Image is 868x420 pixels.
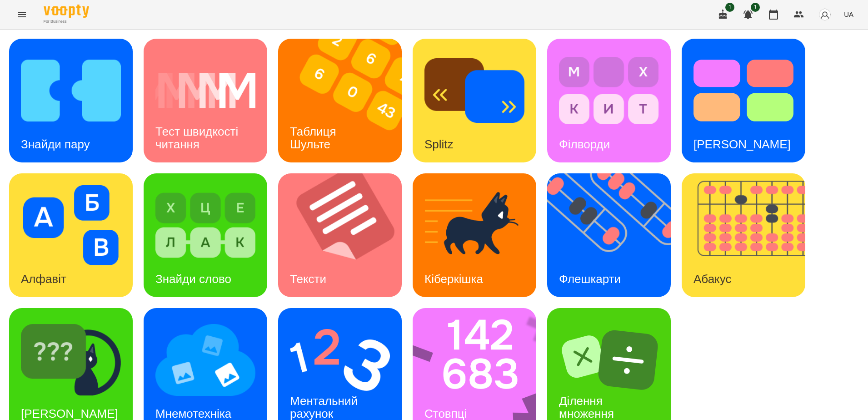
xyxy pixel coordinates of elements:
img: Тест Струпа [693,51,793,131]
h3: Знайди пару [21,137,90,151]
img: Ділення множення [559,320,659,400]
h3: Таблиця Шульте [290,125,339,151]
h3: Ментальний рахунок [290,394,361,420]
h3: Splitz [424,137,454,151]
span: 1 [725,3,734,12]
a: АлфавітАлфавіт [9,173,133,297]
img: Алфавіт [21,185,121,265]
img: Мнемотехніка [155,320,255,400]
h3: Філворди [559,137,610,151]
a: Тест швидкості читанняТест швидкості читання [144,39,267,162]
img: Тексти [278,173,413,297]
span: UA [844,10,853,19]
a: Тест Струпа[PERSON_NAME] [682,39,805,162]
img: Знайди слово [155,185,255,265]
img: Voopty Logo [44,5,89,18]
img: Знайди Кіберкішку [21,320,121,400]
button: Menu [11,4,33,25]
img: Абакус [682,173,817,297]
a: КіберкішкаКіберкішка [413,173,536,297]
h3: [PERSON_NAME] [693,137,791,151]
img: Знайди пару [21,51,121,131]
img: Splitz [424,51,524,131]
h3: Кіберкішка [424,272,483,286]
img: Флешкарти [547,173,682,297]
h3: Знайди слово [155,272,231,286]
h3: Флешкарти [559,272,621,286]
a: ФлешкартиФлешкарти [547,173,671,297]
span: 1 [751,3,760,12]
h3: Абакус [693,272,731,286]
h3: Алфавіт [21,272,66,286]
a: ТекстиТексти [278,173,402,297]
img: Кіберкішка [424,185,524,265]
a: ФілвордиФілворди [547,39,671,162]
h3: Ділення множення [559,394,614,420]
img: Тест швидкості читання [155,51,255,131]
img: Ментальний рахунок [290,320,390,400]
span: For Business [44,19,89,25]
a: Знайди паруЗнайди пару [9,39,133,162]
a: Знайди словоЗнайди слово [144,173,267,297]
img: Таблиця Шульте [278,39,413,162]
button: UA [840,6,857,23]
img: avatar_s.png [818,8,831,21]
h3: Тест швидкості читання [155,125,241,151]
a: SplitzSplitz [413,39,536,162]
img: Філворди [559,51,659,131]
a: АбакусАбакус [682,173,805,297]
h3: Тексти [290,272,326,286]
a: Таблиця ШультеТаблиця Шульте [278,39,402,162]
